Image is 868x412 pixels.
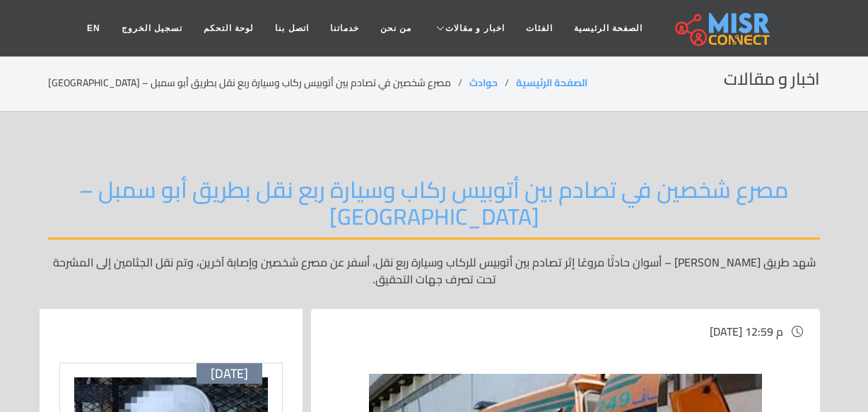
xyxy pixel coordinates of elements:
a: خدماتنا [319,15,370,42]
span: [DATE] 12:59 م [710,321,783,342]
a: EN [76,15,111,42]
a: الصفحة الرئيسية [516,73,587,92]
h2: مصرع شخصين في تصادم بين أتوبيس ركاب وسيارة ربع نقل بطريق أبو سمبل – [GEOGRAPHIC_DATA] [48,176,820,240]
img: main.misr_connect [675,11,770,46]
span: [DATE] [211,366,248,382]
a: الفئات [515,15,563,42]
a: من نحن [370,15,422,42]
a: لوحة التحكم [193,15,264,42]
li: مصرع شخصين في تصادم بين أتوبيس ركاب وسيارة ربع نقل بطريق أبو سمبل – [GEOGRAPHIC_DATA] [48,76,469,90]
a: اخبار و مقالات [422,15,515,42]
h2: اخبار و مقالات [724,69,820,90]
a: حوادث [469,73,498,92]
a: اتصل بنا [264,15,319,42]
a: تسجيل الخروج [111,15,193,42]
a: الصفحة الرئيسية [563,15,653,42]
span: اخبار و مقالات [445,22,505,35]
p: شهد طريق [PERSON_NAME] – أسوان حادثًا مروعًا إثر تصادم بين أتوبيس للركاب وسيارة ربع نقل، أسفر عن ... [48,254,820,288]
